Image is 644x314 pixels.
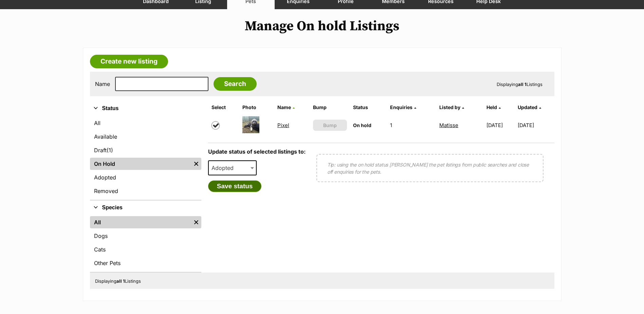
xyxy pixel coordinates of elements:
[95,278,141,284] span: Displaying Listings
[390,104,416,110] a: Enquiries
[310,102,350,113] th: Bump
[439,122,458,128] a: Matisse
[214,77,257,91] input: Search
[90,171,201,184] a: Adopted
[191,216,201,228] a: Remove filter
[387,114,436,137] td: 1
[323,122,337,129] span: Bump
[90,230,201,242] a: Dogs
[90,104,201,113] button: Status
[518,82,527,87] strong: all 1
[350,102,387,113] th: Status
[90,185,201,197] a: Removed
[277,122,289,128] a: Pixel
[90,116,201,200] div: Status
[486,104,497,110] span: Held
[486,104,501,110] a: Held
[90,257,201,269] a: Other Pets
[439,104,464,110] a: Listed by
[90,117,201,129] a: All
[209,163,240,173] span: Adopted
[327,161,533,175] p: Tip: using the on hold status [PERSON_NAME] the pet listings from public searches and close off e...
[497,82,542,87] span: Displaying Listings
[208,160,257,175] span: Adopted
[353,122,371,128] span: On hold
[90,55,168,68] a: Create new listing
[191,158,201,170] a: Remove filter
[209,102,239,113] th: Select
[518,114,554,137] td: [DATE]
[518,104,537,110] span: Updated
[439,104,460,110] span: Listed by
[90,130,201,143] a: Available
[95,81,110,87] label: Name
[90,144,201,156] a: Draft
[390,104,412,110] span: translation missing: en.admin.listings.index.attributes.enquiries
[277,104,295,110] a: Name
[240,102,274,113] th: Photo
[518,104,541,110] a: Updated
[208,180,262,192] button: Save status
[208,148,306,155] label: Update status of selected listings to:
[484,114,517,137] td: [DATE]
[90,243,201,256] a: Cats
[116,278,125,284] strong: all 1
[313,120,347,131] button: Bump
[90,215,201,272] div: Species
[90,203,201,212] button: Species
[90,216,191,228] a: All
[107,146,113,154] span: (1)
[90,158,191,170] a: On Hold
[277,104,291,110] span: Name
